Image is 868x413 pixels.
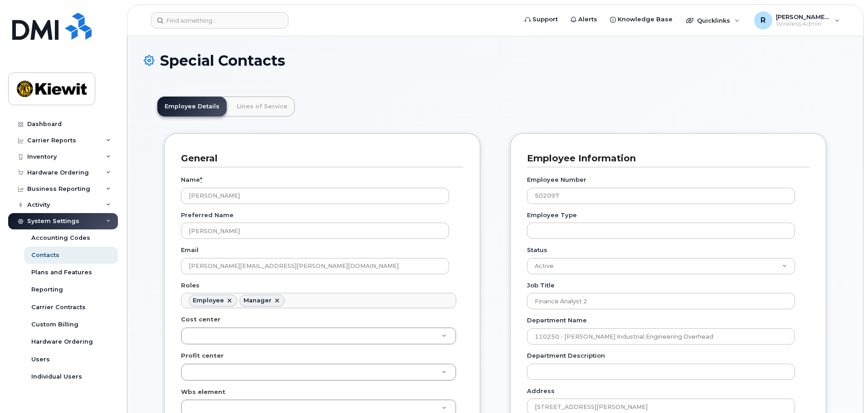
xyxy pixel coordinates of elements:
[181,388,225,396] label: Wbs element
[527,152,803,165] h3: Employee Information
[527,175,586,184] label: Employee Number
[181,281,200,290] label: Roles
[527,246,547,254] label: Status
[527,211,577,219] label: Employee Type
[181,175,202,184] label: Name
[527,387,555,395] label: Address
[181,246,199,254] label: Email
[229,97,295,117] a: Lines of Service
[193,297,224,304] div: Employee
[181,152,457,165] h3: General
[157,97,227,117] a: Employee Details
[244,297,272,304] div: Manager
[144,53,847,68] h1: Special Contacts
[527,281,555,290] label: Job Title
[527,351,605,360] label: Department Description
[527,316,587,325] label: Department Name
[181,351,224,360] label: Profit center
[200,176,202,183] abbr: required
[181,315,220,324] label: Cost center
[181,211,234,219] label: Preferred Name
